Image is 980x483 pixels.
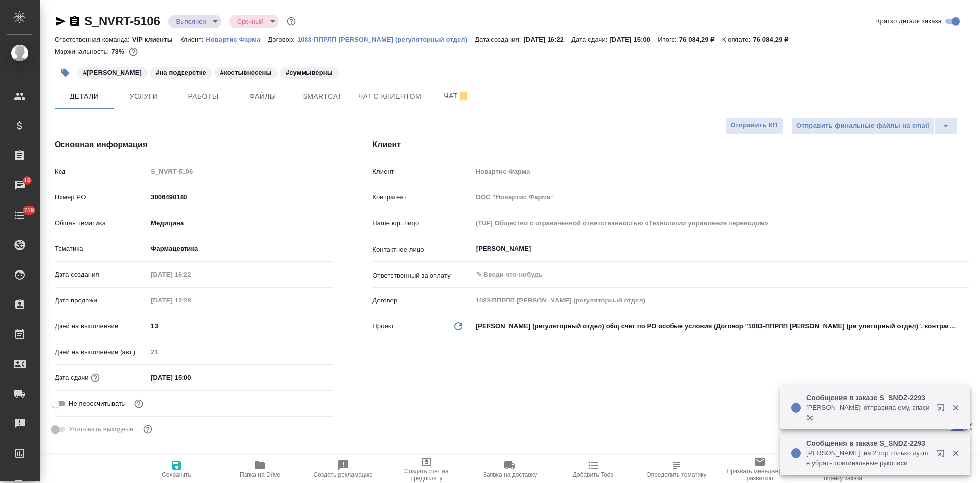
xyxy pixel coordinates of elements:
[475,269,933,281] input: ✎ Введи что-нибудь
[55,296,147,305] p: Дата продажи
[162,471,191,478] span: Сохранить
[297,35,475,43] a: 1083-ППРЛП [PERSON_NAME] (регуляторный отдел)
[132,36,180,43] p: VIP клиенты
[931,398,955,422] button: Открыть в новой вкладке
[147,345,333,359] input: Пустое поле
[76,68,149,76] span: Уваров Саша
[299,90,346,103] span: Smartcat
[372,245,472,255] p: Контактное лицо
[964,274,966,276] button: Open
[573,471,613,478] span: Добавить Todo
[147,215,333,232] div: Медицина
[55,48,111,55] p: Маржинальность:
[635,455,718,483] button: Определить тематику
[551,455,635,483] button: Добавить Todo
[753,36,796,43] p: 76 084,29 ₽
[806,448,930,468] p: [PERSON_NAME]: на 2 стр только лучше убрать оригинальные рукописи
[147,164,333,179] input: Пустое поле
[239,90,287,103] span: Файлы
[472,293,969,307] input: Пустое поле
[18,176,37,185] span: 15
[385,455,468,483] button: Создать счет на предоплату
[724,468,796,482] span: Призвать менеджера по развитию
[945,403,966,412] button: Закрыть
[964,248,966,250] button: Open
[472,216,969,230] input: Пустое поле
[55,347,147,357] p: Дней на выполнение (авт.)
[610,36,658,43] p: [DATE] 15:00
[213,68,279,76] span: костывнесены
[472,318,969,335] div: [PERSON_NAME] (регуляторный отдел) общ счет по РО особые условия (Договор "1083-ППРЛП [PERSON_NAM...
[55,167,147,177] p: Код
[55,321,147,331] p: Дней на выполнение
[297,36,475,43] p: 1083-ППРЛП [PERSON_NAME] (регуляторный отдел)
[132,397,145,410] button: Включи, если не хочешь, чтобы указанная дата сдачи изменилась после переставления заказа в 'Подтв...
[61,90,108,103] span: Детали
[120,90,168,103] span: Услуги
[89,371,102,384] button: Если добавить услуги и заполнить их объемом, то дата рассчитается автоматически
[372,167,472,177] p: Клиент
[806,393,930,403] p: Сообщения в заказе S_SNDZ-2293
[55,373,89,383] p: Дата сдачи
[147,241,333,257] div: Фармацевтика
[55,218,147,228] p: Общая тематика
[18,205,40,215] span: 719
[658,36,679,43] p: Итого:
[180,36,206,43] p: Клиент:
[111,48,126,55] p: 73%
[468,455,551,483] button: Заявка на доставку
[285,15,298,28] button: Доп статусы указывают на важность/срочность заказа
[2,203,37,228] a: 719
[286,68,333,78] p: #суммыверны
[206,35,268,43] a: Новартис Фарма
[931,443,955,467] button: Открыть в новой вкладке
[718,455,801,483] button: Призвать менеджера по развитию
[302,455,385,483] button: Создать рекламацию
[240,471,280,478] span: Папка на Drive
[55,244,147,254] p: Тематика
[806,403,930,423] p: [PERSON_NAME]: отправила ему, спасибо
[127,45,140,58] button: 17423.74 RUB;
[149,68,213,76] span: на подверстке
[372,296,472,305] p: Договор
[945,449,966,458] button: Закрыть
[83,68,142,78] p: #[PERSON_NAME]
[279,68,340,76] span: суммыверны
[147,319,333,333] input: ✎ Введи что-нибудь
[69,399,125,409] span: Не пересчитывать
[372,192,472,202] p: Контрагент
[218,455,302,483] button: Папка на Drive
[372,321,394,331] p: Проект
[55,15,66,27] button: Скопировать ссылку для ЯМессенджера
[55,62,76,84] button: Добавить тэг
[2,173,37,198] a: 15
[69,424,134,434] span: Учитывать выходные
[876,16,942,26] span: Кратко детали заказа
[147,370,234,385] input: ✎ Введи что-нибудь
[55,36,132,43] p: Ответственная команда:
[358,90,421,103] span: Чат с клиентом
[234,17,267,26] button: Срочный
[791,117,957,135] div: split button
[55,270,147,280] p: Дата создания
[206,36,268,43] p: Новартис Фарма
[433,90,481,102] span: Чат
[220,68,272,78] p: #костывнесены
[314,471,373,478] span: Создать рекламацию
[84,14,160,28] a: S_NVRT-5106
[55,192,147,202] p: Номер PO
[646,471,706,478] span: Определить тематику
[731,120,778,131] span: Отправить КП
[147,190,333,204] input: ✎ Введи что-нибудь
[141,423,154,436] button: Выбери, если сб и вс нужно считать рабочими днями для выполнения заказа.
[135,455,218,483] button: Сохранить
[679,36,722,43] p: 76 084,29 ₽
[147,267,234,282] input: Пустое поле
[475,36,523,43] p: Дата создания:
[806,438,930,448] p: Сообщения в заказе S_SNDZ-2293
[372,218,472,228] p: Наше юр. лицо
[229,15,279,28] div: Выполнен
[483,471,537,478] span: Заявка на доставку
[168,15,221,28] div: Выполнен
[796,121,929,132] span: Отправить финальные файлы на email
